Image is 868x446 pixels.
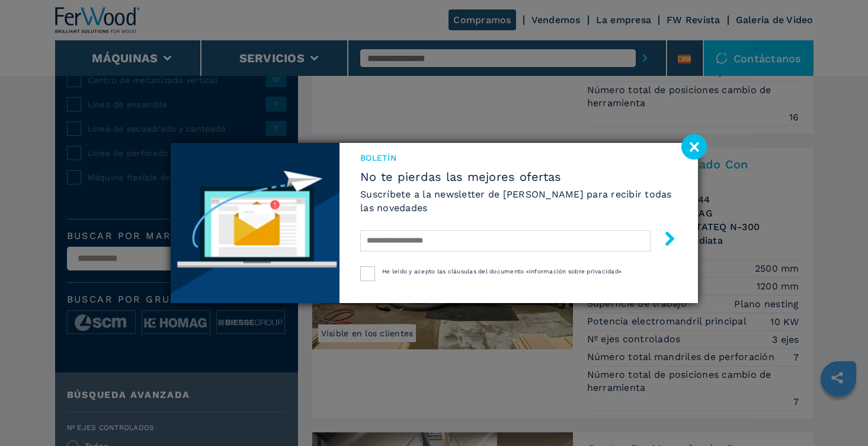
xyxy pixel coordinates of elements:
img: Newsletter image [171,143,340,303]
button: submit-button [651,227,677,254]
span: He leído y acepto las cláusulas del documento «Información sobre privacidad» [382,268,622,275]
span: Boletín [360,152,677,164]
span: No te pierdas las mejores ofertas [360,170,677,184]
h6: Suscríbete a la newsletter de [PERSON_NAME] para recibir todas las novedades [360,187,677,215]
